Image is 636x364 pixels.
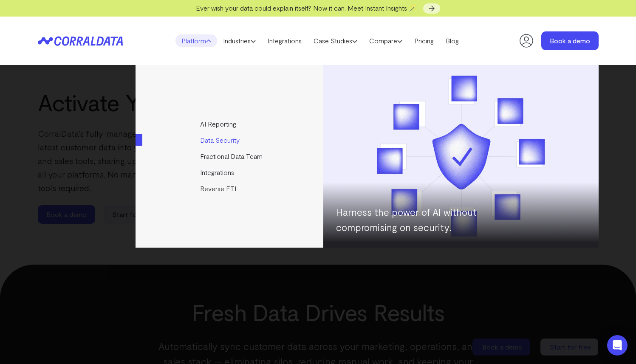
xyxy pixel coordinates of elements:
a: Case Studies [308,34,363,47]
a: Data Security [136,132,325,148]
a: Reverse ETL [136,181,325,197]
a: AI Reporting [136,116,325,132]
a: Book a demo [541,31,599,50]
div: Open Intercom Messenger [607,335,628,356]
p: Harness the power of AI without compromising on security. [336,204,527,235]
a: Platform [175,34,217,47]
a: Fractional Data Team [136,148,325,164]
a: Pricing [408,34,440,47]
a: Industries [217,34,262,47]
span: Ever wish your data could explain itself? Now it can. Meet Instant Insights 🪄 [196,4,417,12]
a: Blog [440,34,465,47]
a: Integrations [262,34,308,47]
a: Compare [363,34,408,47]
a: Integrations [136,164,325,181]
